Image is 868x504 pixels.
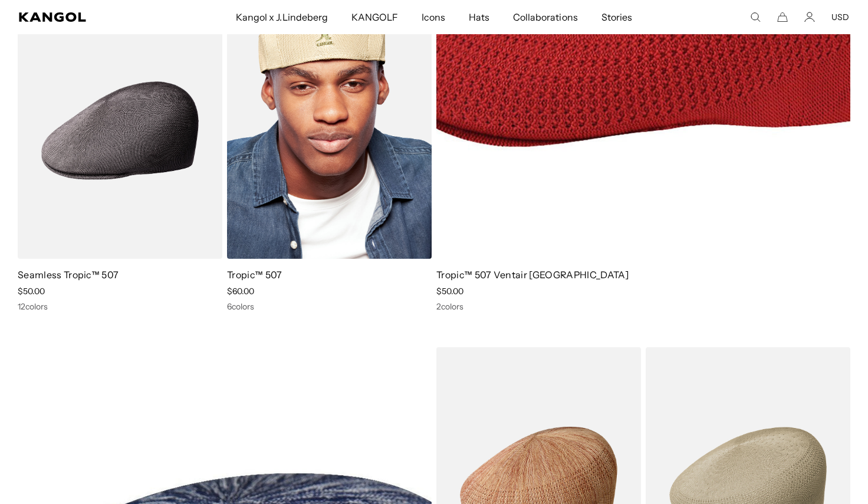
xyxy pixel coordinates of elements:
a: Kangol [19,12,156,22]
div: 6 colors [227,301,432,312]
summary: Search here [750,12,761,22]
a: Seamless Tropic™ 507 [18,269,119,281]
img: Seamless Tropic™ 507 [18,2,222,259]
span: $60.00 [227,286,254,297]
button: USD [831,12,849,22]
div: 2 colors [436,301,850,312]
a: Tropic™ 507 [227,269,282,281]
span: $50.00 [436,286,463,297]
button: Cart [777,12,788,22]
a: Account [804,12,815,22]
a: Tropic™ 507 Ventair [GEOGRAPHIC_DATA] [436,269,629,281]
div: 12 colors [18,301,222,312]
img: Tropic™ 507 [227,2,432,259]
span: $50.00 [18,286,45,297]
